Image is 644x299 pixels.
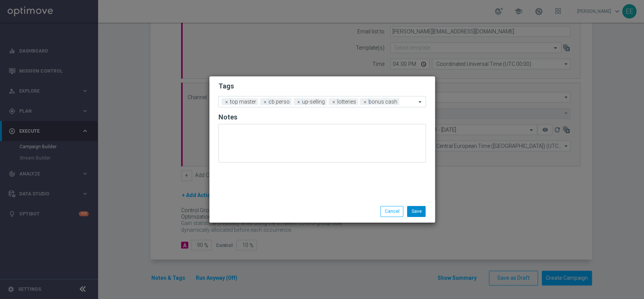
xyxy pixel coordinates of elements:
[380,206,403,217] button: Cancel
[300,98,327,105] span: up-selling
[228,98,258,105] span: top master
[218,96,426,107] ng-select: bonus cash, cb perso, lotteries, top master, up-selling
[330,98,337,105] span: ×
[362,98,369,105] span: ×
[218,82,426,91] h2: Tags
[267,98,292,105] span: cb perso
[262,98,269,105] span: ×
[335,98,358,105] span: lotteries
[223,98,230,105] span: ×
[295,98,302,105] span: ×
[367,98,399,105] span: bonus cash
[407,206,426,217] button: Save
[218,113,426,122] h2: Notes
